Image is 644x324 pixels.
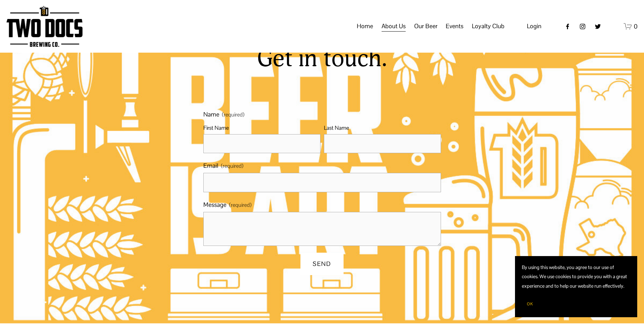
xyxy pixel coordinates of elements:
[515,256,637,317] section: Cookie banner
[357,20,373,33] a: Home
[203,160,218,172] span: Email
[472,20,504,32] span: Loyalty Club
[221,161,243,172] span: (required)
[522,298,538,310] button: OK
[564,23,571,30] a: Facebook
[579,23,586,30] a: instagram-unauth
[6,6,82,47] img: Two Docs Brewing Co.
[446,20,463,32] span: Events
[313,260,331,268] span: Send
[527,301,533,307] span: OK
[203,44,441,74] h2: Get in touch.
[414,20,438,32] span: Our Beer
[522,263,630,291] p: By using this website, you agree to our use of cookies. We use cookies to provide you with a grea...
[446,20,463,33] a: folder dropdown
[382,20,406,33] a: folder dropdown
[634,22,638,30] span: 0
[203,123,320,134] div: First Name
[414,20,438,33] a: folder dropdown
[222,112,244,118] span: (required)
[472,20,504,33] a: folder dropdown
[527,20,541,32] a: Login
[594,23,601,30] a: twitter-unauth
[300,253,344,275] button: SendSend
[382,20,406,32] span: About Us
[229,200,252,211] span: (required)
[203,109,219,120] span: Name
[527,22,541,30] span: Login
[203,199,226,211] span: Message
[624,22,638,31] a: 0 items in cart
[324,123,441,134] div: Last Name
